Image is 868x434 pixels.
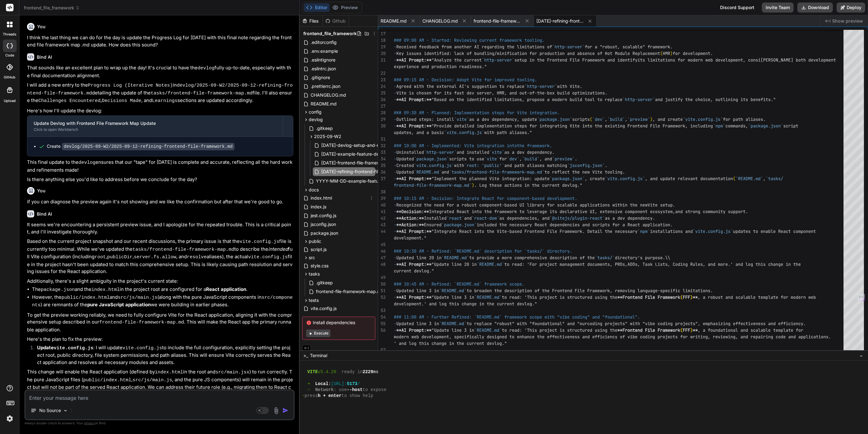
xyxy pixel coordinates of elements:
span: ooling. [519,77,537,83]
span: and [442,169,449,175]
div: 48 [378,261,386,268]
code: tasks/frontend-file-framework-map.md [133,247,234,252]
span: CHANGELOG.md [310,91,347,99]
span: ( [590,116,592,122]
span: .gitkeep [315,125,334,132]
span: tasks [309,271,320,277]
span: `vite.config.js` [683,116,723,122]
span: - [394,44,396,50]
span: .prettierrc.json [310,83,341,90]
span: `build` [522,156,540,162]
span: `package.json` [748,123,783,129]
span: docs [309,187,319,193]
li: The and the in the project root are configured for a . [32,286,293,294]
span: on for production and absence of Hot Module Replac [522,51,648,56]
span: g this change in the [751,261,801,267]
span: `vite.config.js` [605,176,645,181]
code: Decisions Made [102,98,141,104]
span: , and [540,156,552,162]
span: - [394,116,396,122]
span: `http-server` [552,44,585,50]
span: mitations of [522,44,552,50]
span: - [394,90,396,96]
span: its limitations for modern web development, consi [637,57,761,63]
span: - [394,123,396,129]
span: .editorconfig [310,39,337,46]
span: .env.example [310,47,339,55]
span: - [394,255,396,260]
span: commands, [725,123,748,129]
div: 37 [378,175,386,182]
span: "Based on the identified limitations, propose a m [431,97,555,102]
span: index.js [310,203,327,211]
span: updates, and a basic [394,130,444,135]
span: [DATE]-example-feature-devlog.md [321,150,396,158]
span: e [522,83,524,89]
span: - [394,156,396,162]
label: Upload [4,98,16,104]
span: , and update relevant documentation [645,176,733,181]
span: installations and [650,228,693,234]
button: Editor [304,3,330,12]
span: `http-server` [524,83,557,89]
div: 44 [378,228,386,235]
span: frontend-file-framework-map.md` [394,182,472,188]
span: - [394,51,396,56]
span: to reflect the new Vite tooling. [545,169,625,175]
span: - [394,169,396,175]
span: as a dev dependency. [504,149,555,155]
code: publicDir [107,255,133,260]
div: 42 [378,215,386,222]
p: This final update to the ensures that our "tape" for [DATE] is complete and accurate, reflecting ... [27,159,293,174]
span: Key issues identified: lack of bundling/minificati [396,51,522,56]
span: with path aliases." [484,130,532,135]
span: scripts to use [449,156,484,162]
span: `vite.config.js` [693,228,733,234]
code: vite.config.js [240,239,279,244]
div: 20 [378,50,386,57]
span: as dependencies, and [499,215,550,221]
div: Files [300,18,323,24]
span: [DATE]-frontend-file-framework.md [321,159,395,167]
span: I library for scalable applications within the new [522,202,648,208]
span: `jsconfig.json` [567,163,605,168]
img: attachment [273,407,280,414]
span: Received feedback from another AI regarding the li [396,44,522,50]
span: 2025-09-W2 [314,133,341,140]
p: I will add a new entry to the in detailing the update of the file. I'll also ensure the , , and s... [27,82,293,105]
span: `http-server` [482,57,514,63]
span: e Framework. Detail the necessary [555,228,637,234]
span: - [394,149,396,155]
code: server.fs.allow [134,255,176,260]
span: Ensured [424,222,442,228]
span: `react-dom` [472,215,499,221]
code: Progress Log (Iterative Notes) [88,83,173,88]
span: and installed [457,149,489,155]
span: to provide a more comprehensive description of th [469,255,592,260]
div: 30 [378,123,386,129]
span: ### 09:30 AM - Planned: Implementation steps for V [394,110,519,115]
span: `http-server` [622,97,655,102]
span: `README.md` [477,261,504,267]
span: `tasks/frontend-file-framework-map.md` [449,169,545,175]
div: 23 [378,77,386,83]
span: ) [650,116,653,122]
button: Preview [330,3,361,12]
span: `build` [607,116,625,122]
span: `package.json` [550,176,585,181]
span: `package.json` [442,222,477,228]
p: Here's how I'll update the devlog: [27,107,293,115]
span: `dev` [507,156,519,162]
span: for development. [673,51,713,56]
div: 19 [378,44,386,50]
div: 18 [378,37,386,44]
code: root [95,255,106,260]
span: nent-based development. [519,196,577,201]
div: 32 [378,142,386,149]
div: 51 [378,287,386,294]
div: 40 [378,202,386,208]
span: CHANGELOG.md [422,18,458,24]
span: and path aliases matching [504,163,567,168]
span: `root: 'public'` [464,163,504,168]
h6: Bind AI [37,54,52,60]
